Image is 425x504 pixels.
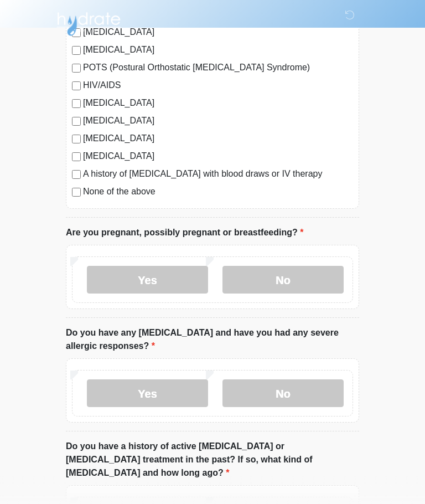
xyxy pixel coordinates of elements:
[72,117,81,126] input: [MEDICAL_DATA]
[66,326,359,353] label: Do you have any [MEDICAL_DATA] and have you had any severe allergic responses?
[72,99,81,108] input: [MEDICAL_DATA]
[66,226,303,239] label: Are you pregnant, possibly pregnant or breastfeeding?
[83,79,353,92] label: HIV/AIDS
[72,81,81,90] input: HIV/AIDS
[83,96,353,110] label: [MEDICAL_DATA]
[83,132,353,145] label: [MEDICAL_DATA]
[72,135,81,143] input: [MEDICAL_DATA]
[83,61,353,74] label: POTS (Postural Orthostatic [MEDICAL_DATA] Syndrome)
[55,8,122,37] img: Hydrate IV Bar - Arcadia Logo
[66,440,359,480] label: Do you have a history of active [MEDICAL_DATA] or [MEDICAL_DATA] treatment in the past? If so, wh...
[222,266,344,294] label: No
[72,46,81,55] input: [MEDICAL_DATA]
[72,152,81,161] input: [MEDICAL_DATA]
[83,43,353,56] label: [MEDICAL_DATA]
[72,188,81,197] input: None of the above
[83,167,353,181] label: A history of [MEDICAL_DATA] with blood draws or IV therapy
[72,64,81,73] input: POTS (Postural Orthostatic [MEDICAL_DATA] Syndrome)
[83,114,353,127] label: [MEDICAL_DATA]
[83,150,353,163] label: [MEDICAL_DATA]
[83,185,353,198] label: None of the above
[72,170,81,179] input: A history of [MEDICAL_DATA] with blood draws or IV therapy
[87,266,208,294] label: Yes
[222,379,344,407] label: No
[87,379,208,407] label: Yes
